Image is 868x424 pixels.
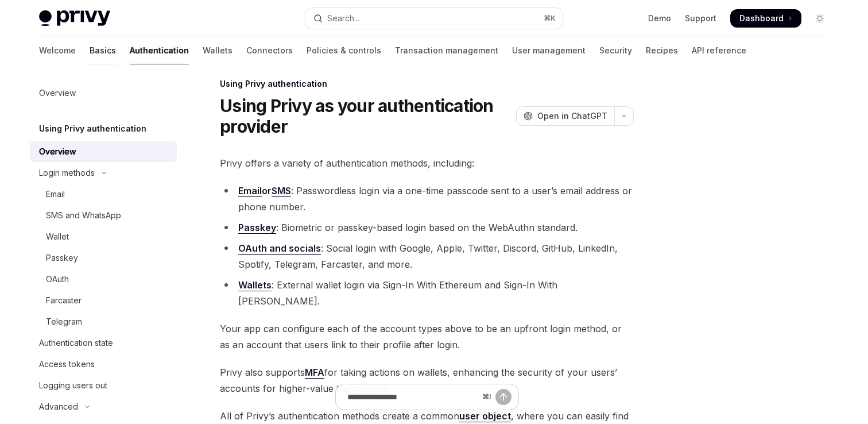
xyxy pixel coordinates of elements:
[730,9,801,28] a: Dashboard
[30,290,177,311] a: Farcaster
[516,106,614,126] button: Open in ChatGPT
[30,83,177,103] a: Overview
[305,8,563,29] button: Open search
[692,37,746,64] a: API reference
[347,384,478,410] input: Ask a question...
[238,185,262,197] a: Email
[30,205,177,226] a: SMS and WhatsApp
[30,269,177,290] a: OAuth
[30,184,177,205] a: Email
[220,364,634,396] span: Privy also supports for taking actions on wallets, enhancing the security of your users’ accounts...
[130,37,189,64] a: Authentication
[30,226,177,247] a: Wallet
[30,141,177,162] a: Overview
[238,279,272,291] a: Wallets
[307,37,381,64] a: Policies & controls
[246,37,293,64] a: Connectors
[46,272,69,286] div: OAuth
[30,333,177,353] a: Authentication state
[30,163,177,183] button: Toggle Login methods section
[305,367,324,379] a: MFA
[39,336,113,350] div: Authentication state
[46,187,65,201] div: Email
[238,242,321,255] a: OAuth and socials
[739,13,784,24] span: Dashboard
[30,248,177,268] a: Passkey
[220,240,634,272] li: : Social login with Google, Apple, Twitter, Discord, GitHub, LinkedIn, Spotify, Telegram, Farcast...
[39,10,110,26] img: light logo
[46,209,121,222] div: SMS and WhatsApp
[327,11,359,25] div: Search...
[39,379,107,392] div: Logging users out
[220,219,634,236] li: : Biometric or passkey-based login based on the WebAuthn standard.
[203,37,232,64] a: Wallets
[90,37,116,64] a: Basics
[395,37,498,64] a: Transaction management
[39,400,78,414] div: Advanced
[46,230,69,244] div: Wallet
[220,95,511,137] h1: Using Privy as your authentication provider
[238,185,291,197] strong: or
[39,145,76,159] div: Overview
[685,13,716,24] a: Support
[39,86,76,100] div: Overview
[30,375,177,396] a: Logging users out
[30,354,177,375] a: Access tokens
[39,122,146,136] h5: Using Privy authentication
[46,315,82,329] div: Telegram
[495,389,511,405] button: Send message
[46,294,82,307] div: Farcaster
[544,14,556,23] span: ⌘ K
[512,37,586,64] a: User management
[220,277,634,309] li: : External wallet login via Sign-In With Ethereum and Sign-In With [PERSON_NAME].
[646,37,678,64] a: Recipes
[39,37,76,64] a: Welcome
[599,37,632,64] a: Security
[220,183,634,215] li: : Passwordless login via a one-time passcode sent to a user’s email address or phone number.
[648,13,671,24] a: Demo
[220,155,634,171] span: Privy offers a variety of authentication methods, including:
[30,396,177,417] button: Toggle Advanced section
[272,185,291,197] a: SMS
[220,78,634,90] div: Using Privy authentication
[537,110,607,122] span: Open in ChatGPT
[220,321,634,353] span: Your app can configure each of the account types above to be an upfront login method, or as an ac...
[39,166,95,180] div: Login methods
[39,357,95,371] div: Access tokens
[46,251,78,265] div: Passkey
[30,311,177,332] a: Telegram
[811,9,829,28] button: Toggle dark mode
[238,222,276,234] a: Passkey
